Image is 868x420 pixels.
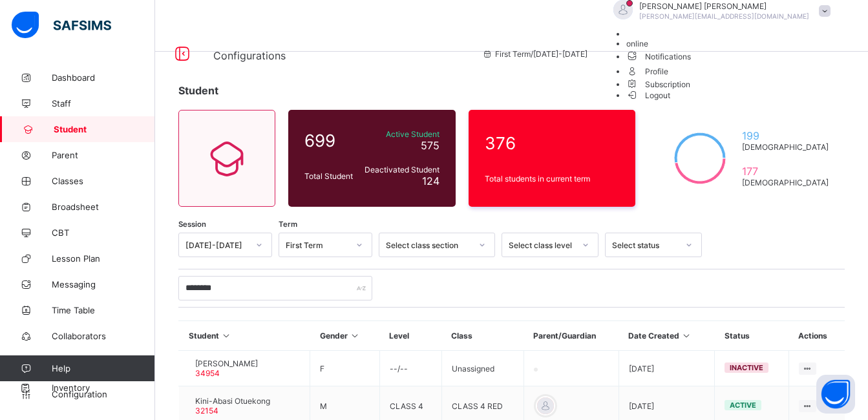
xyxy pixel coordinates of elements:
span: Time Table [52,305,155,315]
li: dropdown-list-item-buttom-7 [626,89,837,100]
span: Session [178,220,206,229]
li: dropdown-list-item-null-0 [626,29,837,39]
td: [DATE] [619,351,715,386]
th: Parent/Guardian [524,321,619,351]
span: Messaging [52,279,155,289]
th: Status [715,321,789,351]
div: Select status [612,240,678,250]
span: Parent [52,150,155,160]
span: Dashboard [52,72,155,83]
div: [DATE]-[DATE] [185,240,248,250]
span: 124 [422,174,439,187]
span: Staff [52,98,155,109]
i: Sort in Ascending Order [681,331,692,341]
li: dropdown-list-item-text-3 [626,48,837,63]
button: Open asap [816,375,855,414]
span: Deactivated Student [363,165,439,174]
span: Logout [626,89,671,102]
span: session/term information [482,49,587,59]
div: First Term [286,240,348,250]
th: Date Created [619,321,715,351]
span: active [730,401,756,410]
span: Configurations [213,49,286,62]
span: 199 [742,129,829,142]
span: Broadsheet [52,202,155,212]
span: Term [279,220,297,229]
span: 177 [742,165,829,178]
span: 376 [485,133,620,153]
li: dropdown-list-item-null-2 [626,39,837,48]
td: Unassigned [441,351,524,386]
span: Configuration [52,389,154,399]
span: [PERSON_NAME] [195,359,258,368]
span: Lesson Plan [52,253,155,264]
span: 34954 [195,368,220,378]
td: F [310,351,379,386]
div: Total Student [301,168,359,184]
span: Kini-Abasi Otuekong [195,396,270,406]
div: Select class section [386,240,471,250]
i: Sort in Ascending Order [221,331,232,341]
span: Subscription [626,79,691,89]
span: Total students in current term [485,174,620,184]
span: Student [54,124,155,134]
img: safsims [12,12,111,39]
span: CBT [52,227,155,238]
div: Select class level [509,240,575,250]
li: dropdown-list-item-text-4 [626,63,837,78]
span: Student [178,84,218,97]
th: Gender [310,321,379,351]
td: --/-- [379,351,441,386]
span: [PERSON_NAME] [PERSON_NAME] [639,1,809,11]
span: [DEMOGRAPHIC_DATA] [742,178,829,187]
span: 699 [304,131,356,151]
span: [PERSON_NAME][EMAIL_ADDRESS][DOMAIN_NAME] [639,12,809,20]
th: Level [379,321,441,351]
span: Classes [52,176,155,186]
span: online [626,39,648,48]
th: Student [179,321,310,351]
th: Class [441,321,524,351]
span: 575 [421,139,439,152]
li: dropdown-list-item-null-6 [626,78,837,89]
span: inactive [730,363,763,372]
span: Profile [626,63,837,78]
span: Help [52,363,154,373]
span: Active Student [363,129,439,139]
i: Sort in Ascending Order [350,331,361,341]
span: [DEMOGRAPHIC_DATA] [742,142,829,152]
span: Collaborators [52,331,155,341]
th: Actions [789,321,845,351]
span: 32154 [195,406,218,415]
span: Notifications [626,48,837,63]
